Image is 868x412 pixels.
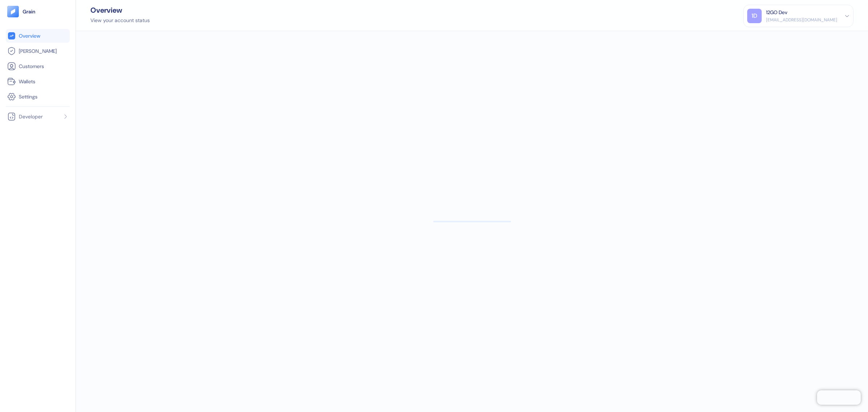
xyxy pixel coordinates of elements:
div: 12GO Dev [766,9,787,16]
div: Overview [90,7,150,14]
span: Wallets [19,78,35,85]
iframe: Chatra live chat [817,390,861,405]
div: View your account status [90,17,150,24]
span: Developer [19,113,43,120]
span: Overview [19,32,40,39]
div: 1D [747,9,762,23]
a: Settings [7,92,68,101]
img: logo-tablet-V2.svg [7,6,19,17]
span: [PERSON_NAME] [19,47,57,55]
a: Customers [7,62,68,71]
a: Overview [7,31,68,40]
a: Wallets [7,77,68,86]
div: [EMAIL_ADDRESS][DOMAIN_NAME] [766,17,837,23]
span: Settings [19,93,38,100]
img: logo [22,9,36,14]
span: Customers [19,63,44,70]
a: [PERSON_NAME] [7,47,68,55]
